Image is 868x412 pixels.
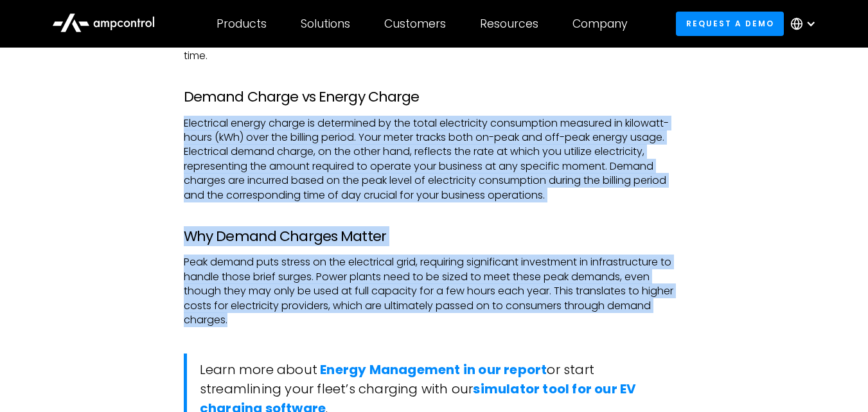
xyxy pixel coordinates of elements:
div: Solutions [301,17,350,31]
p: Peak demand puts stress on the electrical grid, requiring significant investment in infrastructur... [184,255,684,327]
a: Energy Management in our report [320,361,547,379]
div: Products [217,17,267,31]
h3: Demand Charge vs Energy Charge [184,89,684,105]
div: Company [572,17,628,31]
p: Electrical energy charge is determined by the total electricity consumption measured in kilowatt-... [184,116,684,202]
div: Resources [480,17,538,31]
div: Customers [384,17,446,31]
a: Request a demo [676,12,784,35]
h3: Why Demand Charges Matter [184,228,684,245]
